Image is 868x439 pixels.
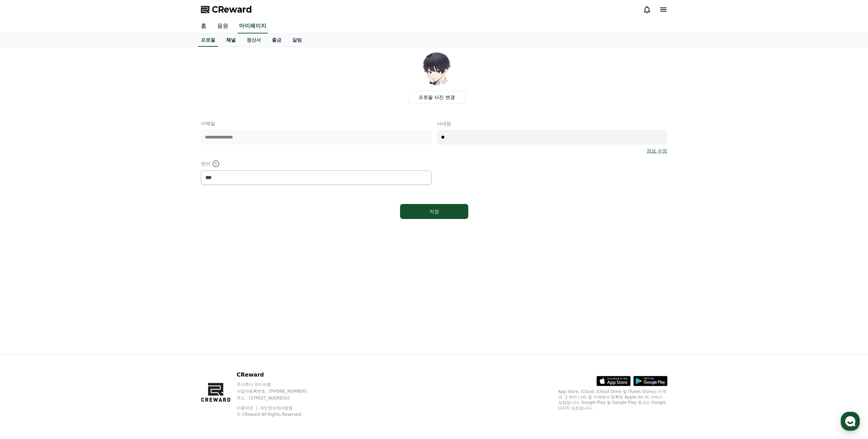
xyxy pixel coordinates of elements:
[237,406,258,410] a: 이용약관
[2,216,45,233] a: 홈
[241,34,266,47] a: 정산서
[287,34,307,47] a: 알림
[237,371,320,379] p: CReward
[45,216,88,233] a: 대화
[237,382,320,387] p: 주식회사 와이피랩
[558,389,667,411] p: App Store, iCloud, iCloud Drive 및 iTunes Store는 미국과 그 밖의 나라 및 지역에서 등록된 Apple Inc.의 서비스 상표입니다. Goo...
[414,208,455,215] div: 저장
[421,53,453,85] img: profile_image
[21,226,26,232] span: 홈
[62,227,71,232] span: 대화
[238,19,268,33] a: 마이페이지
[201,4,252,15] a: CReward
[201,120,431,127] p: 이메일
[212,4,252,15] span: CReward
[437,120,667,127] p: 닉네임
[400,204,468,219] button: 저장
[237,389,320,394] p: 사업자등록번호 : [PHONE_NUMBER]
[105,226,114,232] span: 설정
[260,406,293,410] a: 개인정보처리방침
[237,395,320,401] p: 주소 : [STREET_ADDRESS]
[221,34,241,47] a: 채널
[195,19,212,33] a: 홈
[198,34,218,47] a: 프로필
[409,91,465,104] label: 프로필 사진 변경
[237,412,320,417] p: © CReward All Rights Reserved.
[212,19,234,33] a: 음원
[647,147,667,154] a: 정보 수정
[266,34,287,47] a: 출금
[201,160,431,168] p: 언어
[88,216,131,233] a: 설정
